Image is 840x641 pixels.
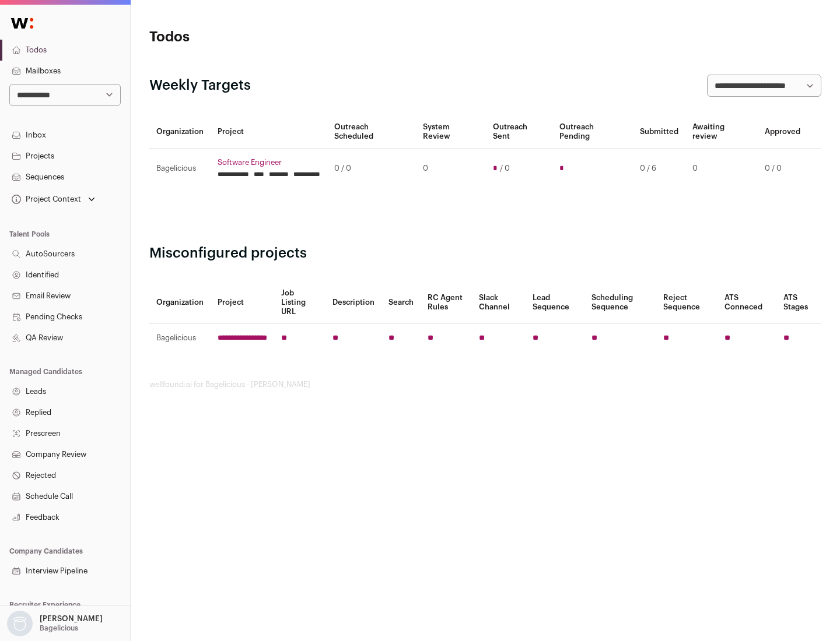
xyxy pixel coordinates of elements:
th: System Review [416,115,485,149]
th: Lead Sequence [526,281,584,324]
td: Bagelicious [149,149,211,189]
td: 0 [685,149,758,189]
th: Slack Channel [472,281,526,324]
th: Scheduling Sequence [584,281,656,324]
footer: wellfound:ai for Bagelicious - [PERSON_NAME] [149,380,821,389]
th: ATS Conneced [717,281,776,324]
span: / 0 [500,164,510,173]
th: Description [325,281,381,324]
th: Job Listing URL [274,281,325,324]
th: Organization [149,281,211,324]
img: nopic.png [7,611,33,636]
td: 0 / 0 [758,149,807,189]
th: Outreach Scheduled [327,115,416,149]
td: Bagelicious [149,324,211,353]
th: Reject Sequence [656,281,718,324]
th: RC Agent Rules [421,281,471,324]
th: Organization [149,115,211,149]
th: Project [211,281,274,324]
p: [PERSON_NAME] [40,614,103,624]
img: Wellfound [5,12,40,35]
td: 0 / 0 [327,149,416,189]
h2: Weekly Targets [149,76,251,95]
h2: Misconfigured projects [149,244,821,263]
th: Project [211,115,327,149]
p: Bagelicious [40,624,78,633]
h1: Todos [149,28,373,47]
th: Outreach Sent [486,115,553,149]
th: Outreach Pending [552,115,632,149]
td: 0 / 6 [633,149,685,189]
th: ATS Stages [776,281,821,324]
a: Software Engineer [218,158,320,167]
th: Search [381,281,421,324]
th: Submitted [633,115,685,149]
button: Open dropdown [5,611,105,636]
button: Open dropdown [9,191,97,207]
th: Awaiting review [685,115,758,149]
th: Approved [758,115,807,149]
div: Project Context [9,195,81,204]
td: 0 [416,149,485,189]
